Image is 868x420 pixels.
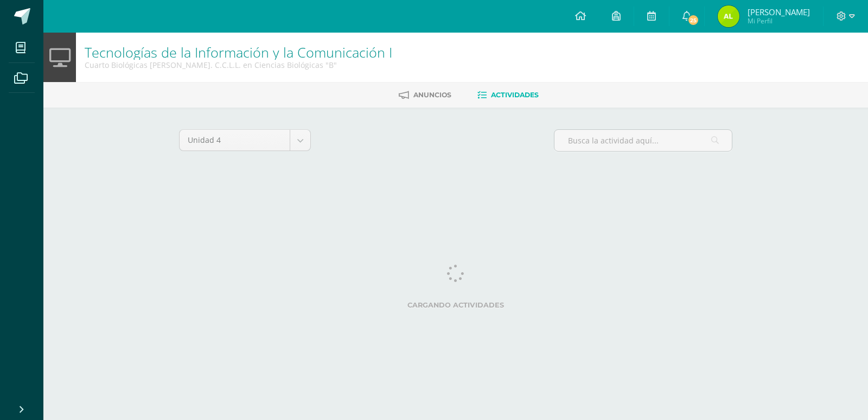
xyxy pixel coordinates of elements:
[179,301,732,309] label: Cargando actividades
[413,91,451,99] span: Anuncios
[188,130,282,151] span: Unidad 4
[554,130,732,151] input: Busca la actividad aquí...
[491,91,539,99] span: Actividades
[180,130,310,151] a: Unidad 4
[748,16,810,26] span: Mi Perfil
[687,14,699,26] span: 25
[85,43,392,61] a: Tecnologías de la Información y la Comunicación I
[718,5,739,27] img: 39d1abac77b40cff4461d98e804b920d.png
[85,60,392,70] div: Cuarto Biológicas Bach. C.C.L.L. en Ciencias Biológicas 'B'
[399,86,451,104] a: Anuncios
[748,7,810,17] span: [PERSON_NAME]
[477,86,539,104] a: Actividades
[85,45,392,60] h1: Tecnologías de la Información y la Comunicación I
